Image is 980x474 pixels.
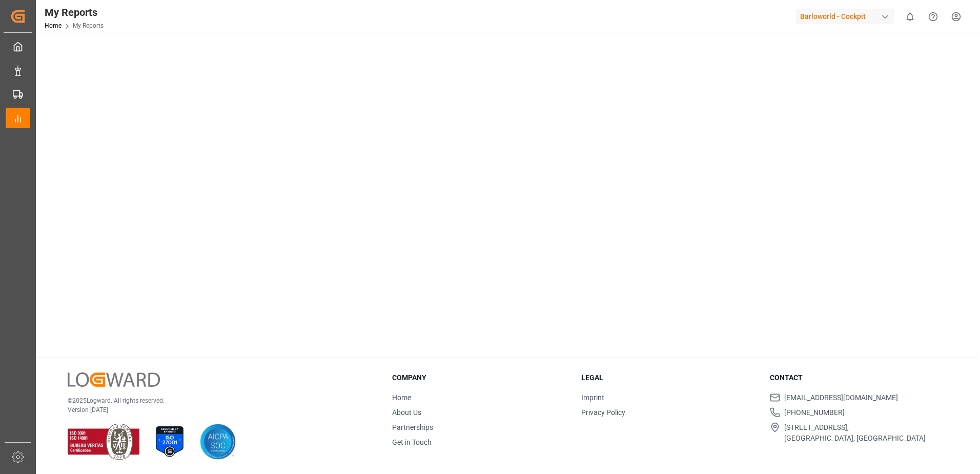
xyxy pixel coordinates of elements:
[784,392,898,403] span: [EMAIL_ADDRESS][DOMAIN_NAME]
[68,405,366,414] p: Version [DATE]
[152,424,188,460] img: ISO 27001 Certification
[392,393,411,402] a: Home
[922,5,945,28] button: Help Center
[392,408,421,417] a: About Us
[581,393,604,402] a: Imprint
[200,424,236,460] img: AICPA SOC
[784,407,845,418] span: [PHONE_NUMBER]
[784,422,926,444] span: [STREET_ADDRESS], [GEOGRAPHIC_DATA], [GEOGRAPHIC_DATA]
[581,408,625,417] a: Privacy Policy
[392,423,433,431] a: Partnerships
[45,5,104,20] div: My Reports
[68,424,139,460] img: ISO 9001 & ISO 14001 Certification
[796,7,899,26] button: Barloworld - Cockpit
[770,372,946,383] h3: Contact
[899,5,922,28] button: show 0 new notifications
[392,438,432,446] a: Get in Touch
[45,22,62,29] a: Home
[581,372,758,383] h3: Legal
[68,372,160,387] img: Logward Logo
[392,372,568,383] h3: Company
[796,9,894,24] div: Barloworld - Cockpit
[68,396,366,405] p: © 2025 Logward. All rights reserved.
